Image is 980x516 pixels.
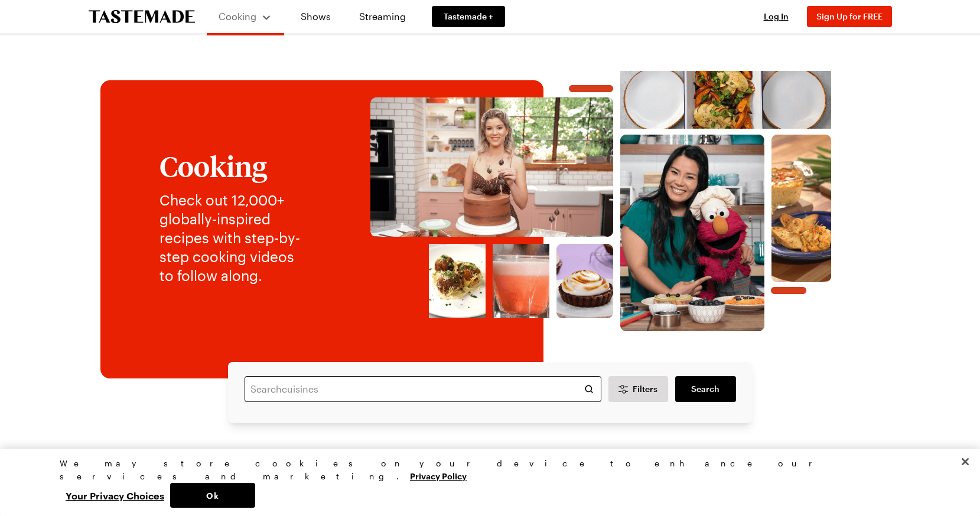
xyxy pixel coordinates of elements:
[219,11,256,22] span: Cooking
[159,151,310,181] h1: Cooking
[444,11,493,22] span: Tastemade +
[410,470,467,481] a: More information about your privacy, opens in a new tab
[432,6,505,27] a: Tastemade +
[691,383,719,395] span: Search
[633,383,657,395] span: Filters
[159,191,310,285] p: Check out 12,000+ globally-inspired recipes with step-by-step cooking videos to follow along.
[60,457,910,483] div: We may store cookies on your device to enhance our services and marketing.
[170,483,255,508] button: Ok
[219,5,272,28] button: Cooking
[753,11,800,22] button: Log In
[100,447,200,466] h2: Popular Tags
[60,457,910,508] div: Privacy
[764,11,789,21] span: Log In
[89,10,195,24] a: To Tastemade Home Page
[675,376,735,402] a: filters
[807,6,892,27] button: Sign Up for FREE
[816,11,883,21] span: Sign Up for FREE
[60,483,170,508] button: Your Privacy Choices
[608,376,669,402] button: Desktop filters
[334,71,868,331] img: Explore recipes
[952,449,978,475] button: Close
